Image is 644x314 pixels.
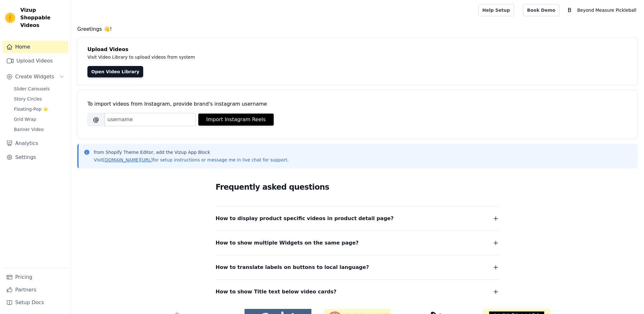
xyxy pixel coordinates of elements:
a: Upload Videos [3,55,68,67]
a: Floating-Pop ⭐ [10,105,68,114]
span: Banner Video [14,126,44,133]
a: Slider Carousels [10,84,68,93]
a: Analytics [3,137,68,150]
a: [DOMAIN_NAME][URL] [103,157,153,162]
button: B Beyond Measure Pickleball [564,4,639,16]
h4: Upload Videos [87,46,628,53]
span: How to show multiple Widgets on the same page? [216,239,359,247]
div: To import videos from Instagram, provide brand's instagram username [87,100,628,108]
a: Help Setup [478,4,514,16]
button: Create Widgets [3,70,68,83]
img: Vizup [5,13,15,23]
a: Setup Docs [3,296,68,309]
span: How to translate labels on buttons to local language? [216,263,369,272]
span: How to display product specific videos in product detail page? [216,214,394,223]
p: Visit Video Library to upload videos from system [87,53,371,61]
a: Banner Video [10,125,68,134]
a: Settings [3,151,68,164]
a: Story Circles [10,95,68,103]
p: Beyond Measure Pickleball [575,4,639,16]
button: How to show Title text below video cards? [216,287,500,296]
span: Grid Wrap [14,116,36,122]
a: Book Demo [523,4,559,16]
a: Pricing [3,271,68,284]
span: Vizup Shoppable Videos [20,6,66,29]
span: Story Circles [14,96,42,102]
span: Create Widgets [15,73,54,81]
a: Open Video Library [87,66,143,77]
input: username [105,113,196,126]
p: Visit for setup instructions or message me in live chat for support. [94,157,289,163]
a: Partners [3,284,68,296]
button: How to show multiple Widgets on the same page? [216,239,500,247]
span: How to show Title text below video cards? [216,287,337,296]
span: Floating-Pop ⭐ [14,106,48,112]
a: Home [3,41,68,53]
button: Import Instagram Reels [198,114,274,126]
h2: Frequently asked questions [216,181,500,193]
text: B [568,7,571,13]
h4: Greetings 👋! [77,25,638,33]
button: How to display product specific videos in product detail page? [216,214,500,223]
span: Slider Carousels [14,86,50,92]
span: @ [87,113,105,126]
p: from Shopify Theme Editor, add the Vizup App Block [94,149,289,155]
a: Grid Wrap [10,115,68,124]
button: How to translate labels on buttons to local language? [216,263,500,272]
